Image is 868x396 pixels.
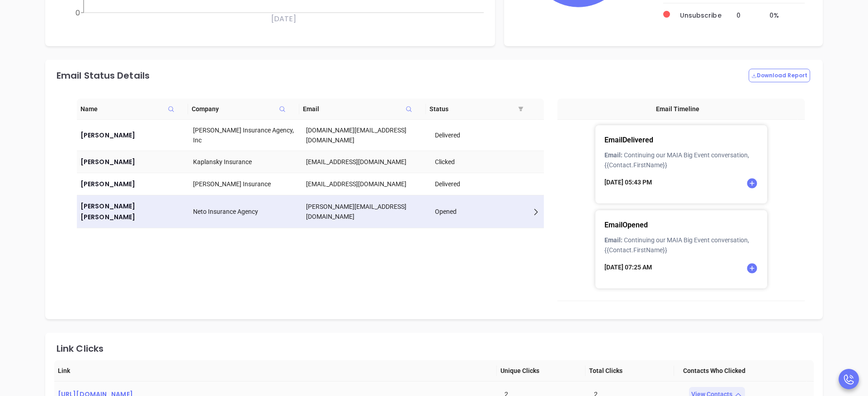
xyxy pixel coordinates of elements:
div: Email Status Details [57,71,150,80]
a: [PERSON_NAME] [80,179,186,189]
button: Download Report [749,69,810,82]
p: Email Opened [604,219,758,231]
span: Email: [604,236,623,244]
p: Email Delivered [604,134,758,146]
div: [PERSON_NAME][EMAIL_ADDRESS][DOMAIN_NAME] [306,202,428,222]
div: Delivered [435,179,540,189]
span: Email: [604,151,623,159]
th: Total Clicks [585,360,674,382]
div: [PERSON_NAME] Insurance Agency, Inc [193,125,298,145]
div: [EMAIL_ADDRESS][DOMAIN_NAME] [306,157,428,167]
div: Neto Insurance Agency [193,207,298,217]
th: Contacts Who Clicked [674,360,807,382]
th: Unique Clicks [497,360,585,382]
span: filter [518,106,524,112]
div: Kaplansky Insurance [193,157,298,167]
a: [PERSON_NAME] [80,130,186,141]
span: Name [80,104,184,114]
div: 0 % [769,11,805,15]
a: [PERSON_NAME] [80,156,186,167]
tspan: [DATE] [271,14,296,24]
div: [DOMAIN_NAME][EMAIL_ADDRESS][DOMAIN_NAME] [306,125,428,145]
div: Link Clicks [57,344,104,353]
span: Status [429,104,533,114]
tspan: 0 [75,8,80,18]
div: Opened [435,207,540,217]
th: Link [54,360,497,382]
div: Unsubscribe [680,11,727,15]
span: [DATE] 07:25 AM [604,264,652,271]
div: [EMAIL_ADDRESS][DOMAIN_NAME] [306,179,428,189]
span: filter [516,99,525,119]
span: [DATE] 05:43 PM [604,179,652,186]
span: Email [303,104,423,114]
div: Delivered [435,130,540,140]
p: Continuing our MAIA Big Event conversation, {{Contact.FirstName}} [604,235,758,255]
a: [PERSON_NAME] [PERSON_NAME] [80,201,186,222]
div: [PERSON_NAME] Insurance [193,179,298,189]
p: Continuing our MAIA Big Event conversation, {{Contact.FirstName}} [604,150,758,170]
div: 0 [736,11,760,15]
th: Email Timeline [557,99,798,120]
div: Clicked [435,157,540,167]
span: Company [192,104,296,114]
